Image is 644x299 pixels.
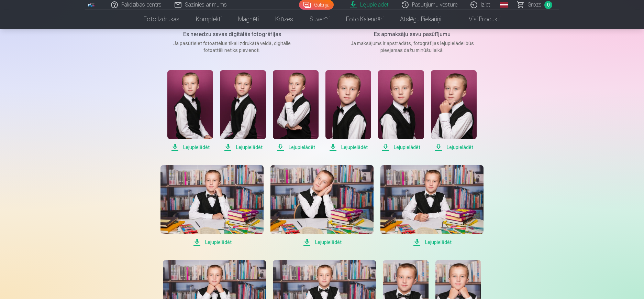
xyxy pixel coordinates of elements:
[160,238,264,246] span: Lejupielādēt
[273,143,319,151] span: Lejupielādēt
[230,10,267,29] a: Magnēti
[449,10,509,29] a: Visi produkti
[431,143,477,151] span: Lejupielādēt
[270,238,374,246] span: Lejupielādēt
[431,70,477,151] a: Lejupielādēt
[380,238,484,246] span: Lejupielādēt
[167,40,297,54] p: Ja pasūtīsiet fotoattēlus tikai izdrukātā veidā, digitālie fotoattēli netiks pievienoti.
[267,10,301,29] a: Krūzes
[378,70,424,151] a: Lejupielādēt
[380,165,484,246] a: Lejupielādēt
[167,30,297,39] h5: Es neredzu savas digitālās fotogrāfijas
[160,165,264,246] a: Lejupielādēt
[338,10,392,29] a: Foto kalendāri
[378,143,424,151] span: Lejupielādēt
[220,70,266,151] a: Lejupielādēt
[347,40,477,54] p: Ja maksājums ir apstrādāts, fotogrāfijas lejupielādei būs pieejamas dažu minūšu laikā.
[220,143,266,151] span: Lejupielādēt
[167,70,213,151] a: Lejupielādēt
[167,143,213,151] span: Lejupielādēt
[325,143,371,151] span: Lejupielādēt
[392,10,449,29] a: Atslēgu piekariņi
[88,3,95,7] img: /fa1
[273,70,319,151] a: Lejupielādēt
[347,30,477,39] h5: Es apmaksāju savu pasūtījumu
[301,10,338,29] a: Suvenīri
[528,1,542,9] span: Grozs
[270,165,374,246] a: Lejupielādēt
[135,10,188,29] a: Foto izdrukas
[325,70,371,151] a: Lejupielādēt
[188,10,230,29] a: Komplekti
[544,1,552,9] span: 0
